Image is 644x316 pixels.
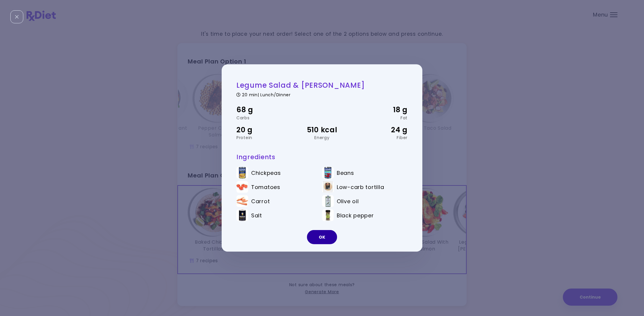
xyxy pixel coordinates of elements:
[293,124,350,135] div: 510 kcal
[351,104,408,115] div: 18 g
[337,212,374,219] span: Black pepper
[236,104,293,115] div: 68 g
[351,124,408,135] div: 24 g
[251,184,280,190] span: Tomatoes
[10,10,23,23] div: Close
[351,136,408,140] div: Fiber
[293,136,350,140] div: Energy
[351,115,408,120] div: Fat
[251,170,281,176] span: Chickpeas
[236,136,293,140] div: Protein
[337,170,354,176] span: Beans
[236,91,408,97] div: 20 min | Lunch/Dinner
[337,198,359,204] span: Olive oil
[251,212,262,219] span: Salt
[251,198,270,204] span: Carrot
[307,230,337,244] button: OK
[337,184,384,190] span: Low-carb tortilla
[236,124,293,135] div: 20 g
[236,81,408,90] h2: Legume Salad & [PERSON_NAME]
[236,153,408,161] h3: Ingredients
[236,115,293,120] div: Carbs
